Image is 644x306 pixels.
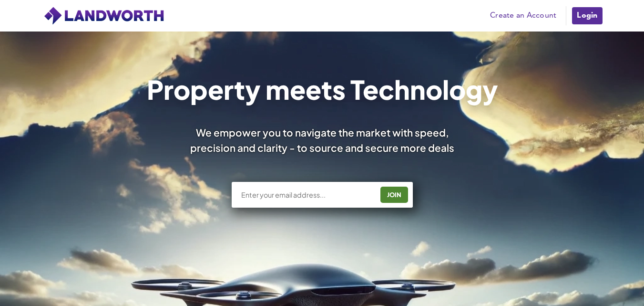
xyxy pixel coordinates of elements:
button: JOIN [380,187,408,203]
input: Enter your email address... [240,190,373,200]
h1: Property meets Technology [146,76,498,102]
div: We empower you to navigate the market with speed, precision and clarity - to source and secure mo... [177,125,467,155]
div: JOIN [383,187,405,202]
a: Login [571,6,603,25]
a: Create an Account [485,9,561,23]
